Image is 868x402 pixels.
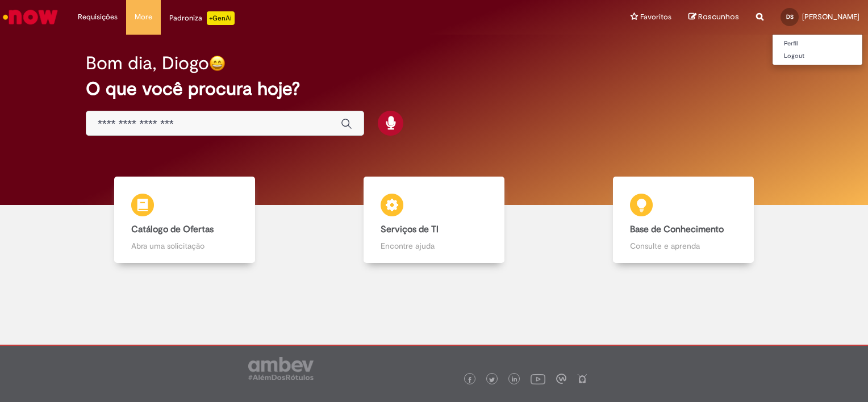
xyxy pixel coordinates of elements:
[381,224,439,235] b: Serviços de TI
[773,50,862,62] a: Logout
[512,376,518,383] img: logo_footer_linkedin.png
[559,177,808,263] a: Base de Conhecimento Consulte e aprenda
[131,224,214,235] b: Catálogo de Ofertas
[531,371,545,386] img: logo_footer_youtube.png
[60,177,309,263] a: Catálogo de Ofertas Abra uma solicitação
[577,374,587,384] img: logo_footer_naosei.png
[135,11,152,23] span: More
[489,377,495,383] img: logo_footer_twitter.png
[773,37,862,50] a: Perfil
[78,11,118,23] span: Requisições
[630,224,724,235] b: Base de Conhecimento
[381,240,487,252] p: Encontre ajuda
[556,374,566,384] img: logo_footer_workplace.png
[248,357,314,380] img: logo_footer_ambev_rotulo_gray.png
[207,11,235,25] p: +GenAi
[209,55,226,72] img: happy-face.png
[131,240,238,252] p: Abra uma solicitação
[688,12,739,23] a: Rascunhos
[630,240,737,252] p: Consulte e aprenda
[309,177,558,263] a: Serviços de TI Encontre ajuda
[698,11,739,22] span: Rascunhos
[86,79,782,99] h2: O que você procura hoje?
[640,11,671,23] span: Favoritos
[802,12,859,22] span: [PERSON_NAME]
[1,6,60,28] img: ServiceNow
[786,13,794,20] span: DS
[169,11,235,25] div: Padroniza
[467,377,473,383] img: logo_footer_facebook.png
[86,53,209,73] h2: Bom dia, Diogo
